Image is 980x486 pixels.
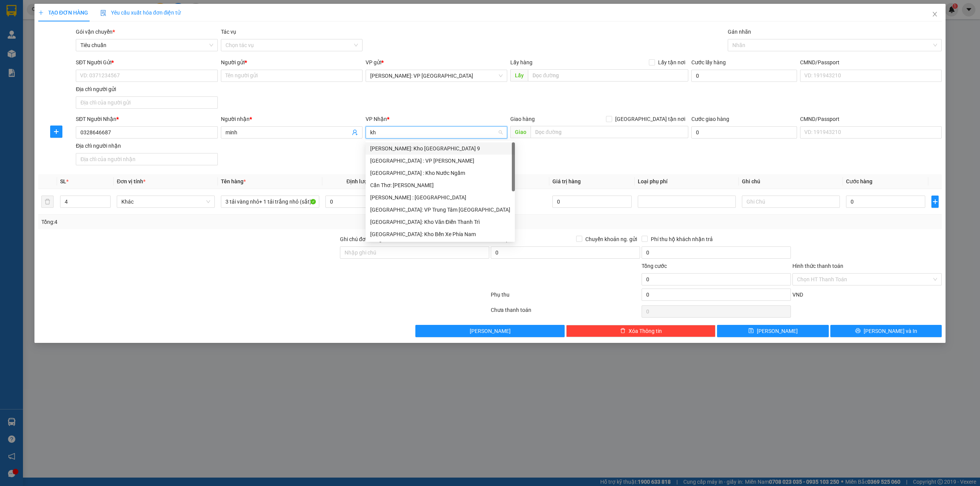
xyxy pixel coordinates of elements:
[691,59,726,65] label: Cước lấy hàng
[830,325,942,337] button: printer[PERSON_NAME] và In
[38,10,88,16] span: TẠO ĐƠN HÀNG
[41,218,378,226] div: Tổng: 4
[528,69,688,82] input: Dọc đường
[792,263,843,269] label: Hình thức thanh toán
[60,178,66,184] span: SL
[370,169,510,177] div: [GEOGRAPHIC_DATA] : Kho Nước Ngầm
[370,70,503,82] span: Hồ Chí Minh: VP Quận Tân Phú
[931,196,939,208] button: plus
[100,10,106,16] img: icon
[510,69,528,82] span: Lấy
[340,236,382,242] label: Ghi chú đơn hàng
[221,115,363,123] div: Người nhận
[41,196,54,208] button: delete
[221,178,246,184] span: Tên hàng
[76,29,115,35] span: Gói vận chuyển
[121,196,210,207] span: Khác
[691,126,797,139] input: Cước giao hàng
[491,236,508,242] span: Thu Hộ
[76,96,217,109] input: Địa chỉ của người gửi
[531,126,688,138] input: Dọc đường
[552,196,632,208] input: 0
[582,235,640,243] span: Chuyển khoản ng. gửi
[691,70,797,82] input: Cước lấy hàng
[221,196,319,208] input: VD: Bàn, Ghế
[612,115,688,123] span: [GEOGRAPHIC_DATA] tận nơi
[792,292,803,298] span: VND
[76,85,217,93] div: Địa chỉ người gửi
[370,193,510,202] div: [PERSON_NAME] : [GEOGRAPHIC_DATA]
[629,327,662,335] span: Xóa Thông tin
[370,144,510,153] div: [PERSON_NAME]: Kho [GEOGRAPHIC_DATA] 9
[490,306,641,319] div: Chưa thanh toán
[864,327,917,335] span: [PERSON_NAME] và In
[76,115,217,123] div: SĐT Người Nhận
[221,29,236,35] label: Tác vụ
[717,325,829,337] button: save[PERSON_NAME]
[932,199,938,205] span: plus
[642,263,667,269] span: Tổng cước
[757,327,798,335] span: [PERSON_NAME]
[370,205,510,214] div: [GEOGRAPHIC_DATA]: VP Trung Tâm [GEOGRAPHIC_DATA]
[620,328,626,334] span: delete
[846,178,872,184] span: Cước hàng
[366,142,515,155] div: Hồ Chí Minh: Kho Thủ Đức & Quận 9
[100,10,181,16] span: Yêu cầu xuất hóa đơn điện tử
[742,196,840,208] input: Ghi Chú
[51,129,62,135] span: plus
[366,191,515,204] div: Hồ Chí Minh : Kho Quận 12
[490,290,641,304] div: Phụ thu
[855,328,861,334] span: printer
[691,116,729,122] label: Cước giao hàng
[370,181,510,189] div: Cần Thơ: [PERSON_NAME]
[38,10,44,15] span: plus
[366,204,515,216] div: Khánh Hòa: VP Trung Tâm TP Nha Trang
[728,29,751,35] label: Gán nhãn
[748,328,754,334] span: save
[510,59,532,65] span: Lấy hàng
[648,235,716,243] span: Phí thu hộ khách nhận trả
[352,129,358,135] span: user-add
[366,116,387,122] span: VP Nhận
[366,155,515,167] div: Đà Nẵng : VP Thanh Khê
[510,126,531,138] span: Giao
[470,327,511,335] span: [PERSON_NAME]
[370,218,510,226] div: [GEOGRAPHIC_DATA]: Kho Văn Điển Thanh Trì
[370,230,510,238] div: [GEOGRAPHIC_DATA]: Kho Bến Xe Phía Nam
[76,153,217,165] input: Địa chỉ của người nhận
[80,39,213,51] span: Tiêu chuẩn
[800,115,942,123] div: CMND/Passport
[370,157,510,165] div: [GEOGRAPHIC_DATA] : VP [PERSON_NAME]
[510,116,535,122] span: Giao hàng
[366,216,515,228] div: Hà Nội: Kho Văn Điển Thanh Trì
[366,167,515,179] div: Hà Nội : Kho Nước Ngầm
[50,126,62,138] button: plus
[739,174,843,189] th: Ghi chú
[366,58,507,67] div: VP gửi
[221,58,363,67] div: Người gửi
[76,142,217,150] div: Địa chỉ người nhận
[924,4,946,25] button: Close
[340,246,489,259] input: Ghi chú đơn hàng
[655,58,688,67] span: Lấy tận nơi
[415,325,565,337] button: [PERSON_NAME]
[346,178,374,184] span: Định lượng
[800,58,942,67] div: CMND/Passport
[117,178,145,184] span: Đơn vị tính
[635,174,739,189] th: Loại phụ phí
[932,11,938,17] span: close
[552,178,581,184] span: Giá trị hàng
[566,325,715,337] button: deleteXóa Thông tin
[366,228,515,240] div: Nha Trang: Kho Bến Xe Phía Nam
[76,58,217,67] div: SĐT Người Gửi
[366,179,515,191] div: Cần Thơ: Kho Ninh Kiều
